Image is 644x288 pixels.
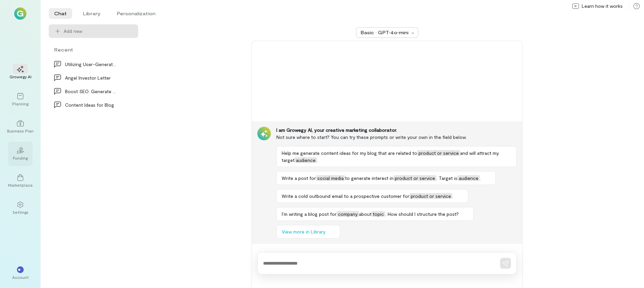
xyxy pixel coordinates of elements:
div: Marketplace [8,182,33,188]
div: Not sure where to start? You can try these prompts or write your own in the field below. [276,133,517,141]
span: company [337,211,359,217]
a: Marketplace [8,169,33,193]
span: Add new [64,28,133,35]
a: Funding [8,142,33,166]
div: Business Plan [7,128,34,133]
span: topic [371,211,385,217]
span: to generate interest in [345,175,393,181]
span: social media [316,175,345,181]
li: Chat [49,8,72,19]
button: Write a cold outbound email to a prospective customer forproduct or service. [276,189,468,203]
span: . Target is [436,175,457,181]
span: product or service [393,175,436,181]
a: Settings [8,196,33,220]
div: I am Growegy AI, your creative marketing collaborator. [276,127,517,133]
li: Library [78,8,106,19]
span: Learn how it works [582,3,623,9]
div: Content Ideas for Blog [65,101,118,108]
a: Growegy AI [8,60,33,85]
span: product or service [409,193,452,199]
button: Help me generate content ideas for my blog that are related toproduct or serviceand will attract ... [276,146,517,167]
span: . [480,175,481,181]
span: audience [457,175,480,181]
button: I’m writing a blog post forcompanyabouttopic. How should I structure the post? [276,207,474,221]
span: Write a cold outbound email to a prospective customer for [282,193,409,199]
div: Funding [13,155,28,161]
div: Recent [49,46,138,53]
div: Growegy AI [9,74,31,79]
span: . How should I structure the post? [385,211,459,217]
span: about [359,211,371,217]
div: Planning [12,101,28,106]
button: Write a post forsocial mediato generate interest inproduct or service. Target isaudience. [276,171,496,185]
span: audience [295,157,317,163]
a: Business Plan [8,115,33,139]
a: Planning [8,87,33,112]
div: Account [12,274,29,280]
span: . [452,193,453,199]
span: product or service [417,150,460,156]
div: Angel Investor Letter [65,74,118,81]
div: Boost SEO: Generate Related Keywords [65,88,118,95]
div: Utilizing User-Generated Content [65,61,118,68]
li: Personalization [111,8,161,19]
span: Write a post for [282,175,316,181]
span: Help me generate content ideas for my blog that are related to [282,150,417,156]
span: View more in Library [282,228,325,235]
span: I’m writing a blog post for [282,211,337,217]
span: . [317,157,318,163]
button: View more in Library [276,225,340,239]
div: Settings [13,209,28,215]
div: Basic · GPT‑4o‑mini [361,29,409,36]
